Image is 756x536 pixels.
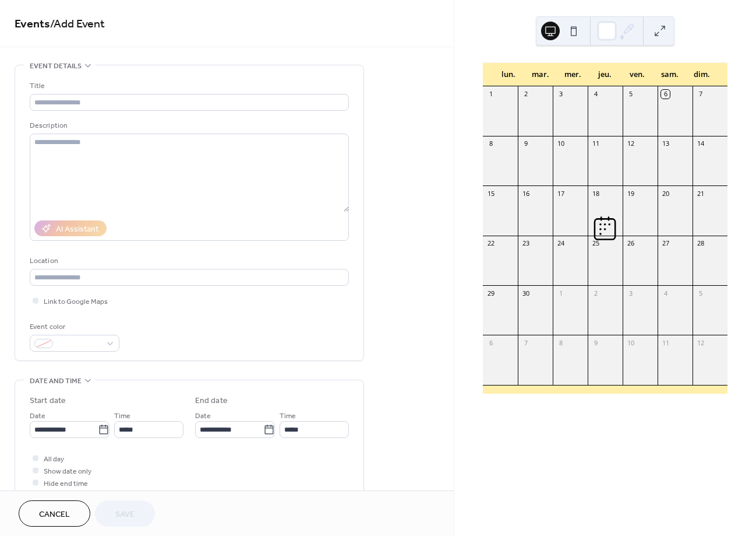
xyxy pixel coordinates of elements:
div: 7 [696,90,705,99]
div: sam. [653,63,686,86]
div: 10 [556,139,565,148]
div: 12 [626,139,635,148]
div: 6 [486,338,495,347]
div: ven. [621,63,653,86]
span: All day [44,453,64,465]
span: Hide end time [44,478,88,490]
div: 16 [521,189,530,198]
span: Cancel [39,509,70,521]
span: Event details [30,60,82,72]
div: 12 [696,338,705,347]
span: Time [280,410,296,422]
div: 2 [521,90,530,99]
div: 25 [591,239,600,248]
div: jeu. [589,63,621,86]
div: 9 [591,338,600,347]
div: 28 [696,239,705,248]
div: Title [30,80,347,92]
div: 5 [626,90,635,99]
div: 3 [626,289,635,297]
div: 4 [591,90,600,99]
div: 27 [661,239,670,248]
div: Event color [30,321,117,333]
div: 23 [521,239,530,248]
div: 8 [556,338,565,347]
span: Show date only [44,465,91,478]
div: End date [195,395,228,407]
button: Cancel [19,500,90,527]
div: 9 [521,139,530,148]
div: 1 [556,289,565,297]
div: 4 [661,289,670,297]
div: 22 [486,239,495,248]
div: 2 [591,289,600,297]
span: / Add Event [50,13,105,36]
div: Start date [30,395,66,407]
div: 1 [486,90,495,99]
div: 15 [486,189,495,198]
div: 11 [591,139,600,148]
div: Location [30,255,347,267]
div: 20 [661,189,670,198]
div: 29 [486,289,495,297]
div: 11 [661,338,670,347]
div: 3 [556,90,565,99]
div: 17 [556,189,565,198]
div: 5 [696,289,705,297]
div: 30 [521,289,530,297]
div: 13 [661,139,670,148]
div: 24 [556,239,565,248]
div: 26 [626,239,635,248]
div: 14 [696,139,705,148]
div: 7 [521,338,530,347]
span: Date [195,410,211,422]
div: lun. [492,63,524,86]
span: Link to Google Maps [44,296,108,308]
div: 8 [486,139,495,148]
span: Date and time [30,375,82,387]
div: dim. [686,63,718,86]
div: Description [30,120,347,132]
div: 21 [696,189,705,198]
span: Date [30,410,45,422]
div: 6 [661,90,670,99]
div: 19 [626,189,635,198]
span: Time [114,410,130,422]
div: 10 [626,338,635,347]
div: mer. [557,63,589,86]
div: mar. [524,63,556,86]
a: Events [15,13,50,36]
div: 18 [591,189,600,198]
